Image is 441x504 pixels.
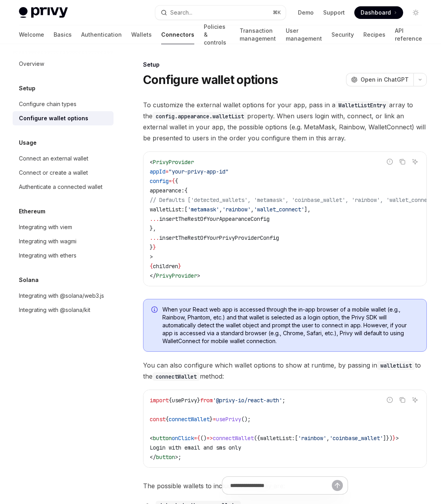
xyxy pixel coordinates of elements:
[13,234,114,248] a: Integrating with wagmi
[323,9,345,17] a: Support
[393,435,396,442] span: }
[19,59,44,69] div: Overview
[19,84,35,93] h5: Setup
[159,234,279,241] span: insertTheRestOfYourPrivyProviderConfig
[172,435,194,442] span: onClick
[282,397,285,404] span: ;
[304,206,311,213] span: ],
[143,99,427,144] span: To customize the external wallet options for your app, pass in a array to the property. When user...
[169,168,229,175] span: "your-privy-app-id"
[54,25,72,44] a: Basics
[131,25,152,44] a: Wallets
[219,206,222,213] span: ,
[150,263,153,270] span: {
[150,225,156,232] span: },
[13,57,114,71] a: Overview
[197,397,200,404] span: }
[178,263,181,270] span: }
[383,435,393,442] span: ]})
[200,435,207,442] span: ()
[13,111,114,125] a: Configure wallet options
[184,187,188,194] span: {
[397,395,408,405] button: Copy the contents from the code block
[150,159,153,166] span: <
[166,416,169,423] span: {
[295,435,298,442] span: [
[175,177,178,185] span: {
[150,253,153,260] span: >
[260,435,295,442] span: walletList:
[169,397,172,404] span: {
[13,220,114,234] a: Integrating with viem
[19,25,44,44] a: Welcome
[19,207,45,216] h5: Ethereum
[19,251,76,260] div: Integrating with ethers
[197,435,200,442] span: {
[172,177,175,185] span: {
[184,206,188,213] span: [
[19,275,39,285] h5: Solana
[19,99,76,109] div: Configure chain types
[19,182,102,192] div: Authenticate a connected wallet
[150,444,241,451] span: Login with email and sms only
[143,73,278,87] h1: Configure wallet options
[200,397,213,404] span: from
[216,416,241,423] span: usePrivy
[13,303,114,317] a: Integrating with @solana/kit
[150,435,153,442] span: <
[150,187,184,194] span: appearance:
[169,177,172,185] span: =
[222,206,251,213] span: 'rainbow'
[240,25,276,44] a: Transaction management
[153,112,247,121] code: config.appearance.walletList
[298,9,314,17] a: Demo
[172,397,197,404] span: usePrivy
[19,305,90,315] div: Integrating with @solana/kit
[143,61,427,69] div: Setup
[197,272,200,279] span: >
[150,168,166,175] span: appId
[13,151,114,166] a: Connect an external wallet
[175,454,178,461] span: >
[332,480,343,491] button: Send message
[335,101,389,110] code: WalletListEntry
[397,157,408,167] button: Copy the contents from the code block
[396,435,399,442] span: >
[150,206,184,213] span: walletList:
[13,97,114,111] a: Configure chain types
[13,166,114,180] a: Connect or create a wallet
[81,25,122,44] a: Authentication
[410,157,420,167] button: Ask AI
[178,454,181,461] span: ;
[210,416,213,423] span: }
[213,416,216,423] span: =
[19,114,88,123] div: Configure wallet options
[273,9,281,16] span: ⌘ K
[207,435,213,442] span: =>
[395,25,422,44] a: API reference
[19,7,68,18] img: light logo
[150,397,169,404] span: import
[363,25,385,44] a: Recipes
[150,244,153,251] span: }
[331,25,354,44] a: Security
[188,206,219,213] span: 'metamask'
[162,306,419,345] span: When your React web app is accessed through the in-app browser of a mobile wallet (e.g., Rainbow,...
[19,138,37,147] h5: Usage
[156,272,197,279] span: PrivyProvider
[329,435,383,442] span: 'coinbase_wallet'
[150,416,166,423] span: const
[254,435,260,442] span: ({
[150,272,156,279] span: </
[346,73,413,86] button: Open in ChatGPT
[150,177,169,185] span: config
[377,361,415,370] code: walletList
[150,196,440,203] span: // Defaults ['detected_wallets', 'metamask', 'coinbase_wallet', 'rainbow', 'wallet_connect']
[251,206,254,213] span: ,
[155,6,285,20] button: Open search
[230,477,332,494] input: Ask a question...
[354,6,403,19] a: Dashboard
[153,159,194,166] span: PrivyProvider
[385,157,395,167] button: Report incorrect code
[153,263,178,270] span: children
